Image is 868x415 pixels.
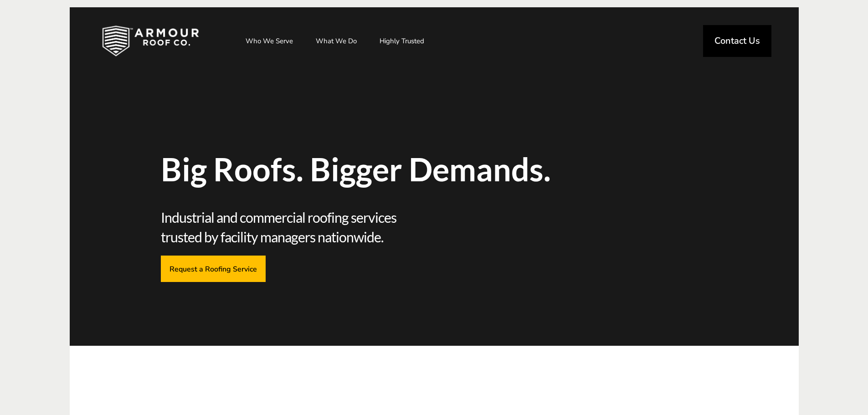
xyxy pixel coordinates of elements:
[307,30,366,52] a: What We Do
[161,256,266,282] a: Request a Roofing Service
[714,36,760,46] span: Contact Us
[370,30,433,52] a: Highly Trusted
[236,30,302,52] a: Who We Serve
[161,208,431,246] span: Industrial and commercial roofing services trusted by facility managers nationwide.
[169,264,257,273] span: Request a Roofing Service
[703,25,771,57] a: Contact Us
[87,18,213,64] img: Industrial and Commercial Roofing Company | Armour Roof Co.
[161,153,566,185] span: Big Roofs. Bigger Demands.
